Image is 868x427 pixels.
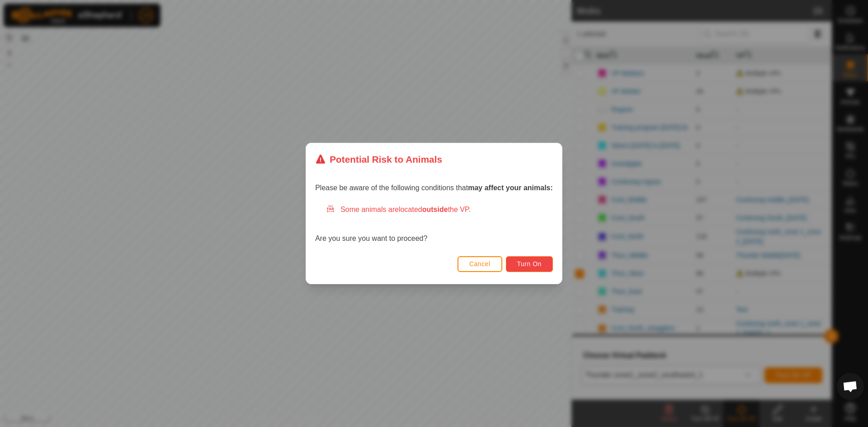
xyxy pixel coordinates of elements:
div: Are you sure you want to proceed? [315,204,553,244]
span: Turn On [517,260,542,267]
div: Some animals are [326,204,553,215]
div: Potential Risk to Animals [315,152,442,166]
strong: outside [422,206,448,213]
strong: may affect your animals: [468,184,553,192]
span: Cancel [469,260,491,267]
div: Open chat [837,373,864,400]
span: located the VP. [399,206,471,213]
button: Turn On [506,256,553,272]
span: Please be aware of the following conditions that [315,184,553,192]
button: Cancel [458,256,502,272]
